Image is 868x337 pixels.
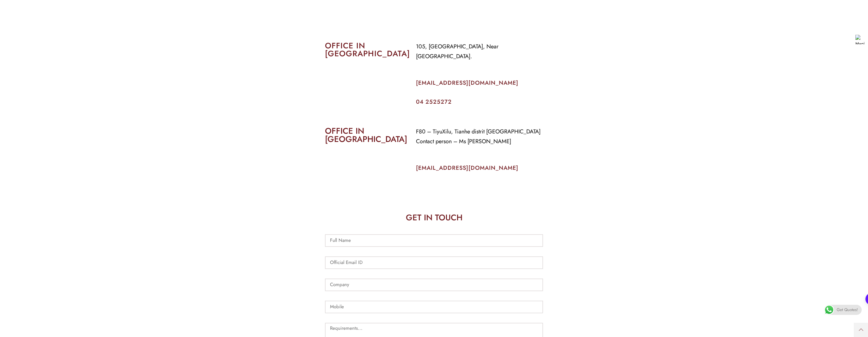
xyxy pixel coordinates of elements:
[325,127,406,143] h2: OFFICE IN [GEOGRAPHIC_DATA]
[325,256,543,269] input: Official Email ID
[325,279,543,291] input: Company
[416,164,518,172] a: [EMAIL_ADDRESS][DOMAIN_NAME]
[416,98,452,106] a: 04 2525272
[325,301,543,313] input: Only numbers and phone characters (#, -, *, etc) are accepted.
[416,42,543,61] p: 105, [GEOGRAPHIC_DATA], Near [GEOGRAPHIC_DATA].
[837,305,858,315] span: Get Quotes!
[416,79,518,87] a: [EMAIL_ADDRESS][DOMAIN_NAME]
[416,127,543,146] p: F80 – TiyuXilu, Tianhe distrit [GEOGRAPHIC_DATA] Contact person – Ms [PERSON_NAME]
[325,42,406,58] h2: OFFICE IN [GEOGRAPHIC_DATA]
[325,234,543,247] input: Full Name
[325,213,543,222] h2: GET IN TOUCH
